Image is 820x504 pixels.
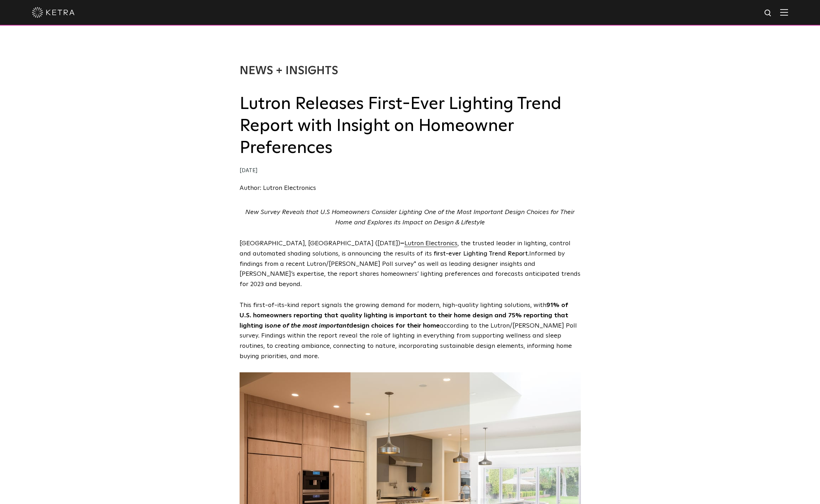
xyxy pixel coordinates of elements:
img: search icon [764,9,773,18]
a: News + Insights [240,65,338,77]
strong: 91% of U.S. homeowners reporting that quality lighting is important to their home design and 75% ... [240,302,568,329]
h2: Lutron Releases First-Ever Lighting Trend Report with Insight on Homeowner Preferences [240,93,581,159]
em: one of the most important [269,323,349,329]
span: , the trusted leader in lighting, control and automated shading solutions, is announcing the resu... [240,240,570,257]
span: [GEOGRAPHIC_DATA], [GEOGRAPHIC_DATA] ([DATE]) Informed by findings from a recent Lutron/[PERSON_N... [240,240,580,287]
img: ketra-logo-2019-white [32,7,75,18]
em: New Survey Reveals that U.S Homeowners Consider Lighting One of the Most Important Design Choices... [245,209,575,226]
span: first-ever Lighting Trend Report. [434,251,529,257]
img: Hamburger%20Nav.svg [780,9,788,16]
div: [DATE] [240,166,581,176]
a: Author: Lutron Electronics [240,185,316,191]
strong: – [400,240,404,247]
a: Lutron Electronics [404,240,457,247]
span: This first-of-its-kind report signals the growing demand for modern, high-quality lighting soluti... [240,302,577,360]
